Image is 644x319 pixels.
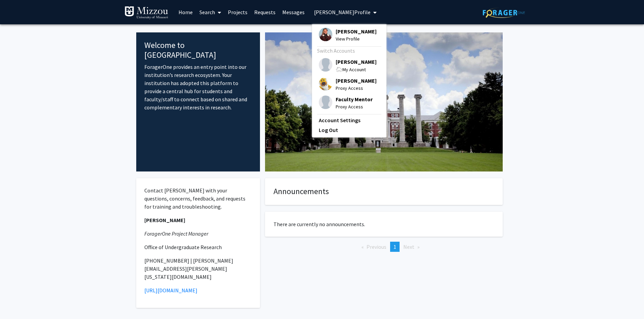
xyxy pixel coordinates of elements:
p: There are currently no announcements. [273,220,494,228]
div: Profile PictureFaculty MentorProxy Access [319,96,373,110]
strong: [PERSON_NAME] [144,217,185,223]
span: Faculty Mentor [336,96,373,103]
img: Profile Picture [319,58,332,72]
img: Profile Picture [319,77,332,90]
span: View Profile [336,35,377,43]
span: My Account [342,67,366,73]
a: Log Out [319,126,380,134]
div: Switch Accounts [317,47,380,55]
span: Previous [366,243,386,250]
div: Profile Picture[PERSON_NAME]View Profile [319,28,377,43]
a: Account Settings [319,116,380,124]
p: [PHONE_NUMBER] | [PERSON_NAME][EMAIL_ADDRESS][PERSON_NAME][US_STATE][DOMAIN_NAME] [144,257,252,281]
div: Profile Picture[PERSON_NAME]My Account [319,58,377,73]
em: ForagerOne Project Manager [144,230,208,237]
span: Proxy Access [336,84,377,92]
p: ForagerOne provides an entry point into our institution’s research ecosystem. Your institution ha... [144,63,252,111]
a: Home [175,0,196,24]
h4: Welcome to [GEOGRAPHIC_DATA] [144,41,252,60]
span: Next [403,243,414,250]
iframe: Chat [615,289,639,314]
div: Profile Picture[PERSON_NAME]Proxy Access [319,77,377,92]
p: Office of Undergraduate Research [144,243,252,251]
img: Profile Picture [319,28,332,41]
img: Cover Image [265,32,503,171]
ul: Pagination [265,242,503,252]
span: [PERSON_NAME] [336,77,377,84]
a: Projects [224,0,251,24]
h4: Announcements [273,187,494,196]
a: Requests [251,0,279,24]
a: [URL][DOMAIN_NAME] [144,287,197,294]
img: ForagerOne Logo [483,7,525,18]
span: Proxy Access [336,103,373,110]
a: Messages [279,0,308,24]
img: University of Missouri Logo [124,6,168,20]
span: [PERSON_NAME] [336,58,377,65]
span: [PERSON_NAME] Profile [314,9,371,16]
span: [PERSON_NAME] [336,28,377,35]
p: Contact [PERSON_NAME] with your questions, concerns, feedback, and requests for training and trou... [144,186,252,211]
a: Search [196,0,224,24]
span: 1 [393,243,396,250]
img: Profile Picture [319,96,332,109]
